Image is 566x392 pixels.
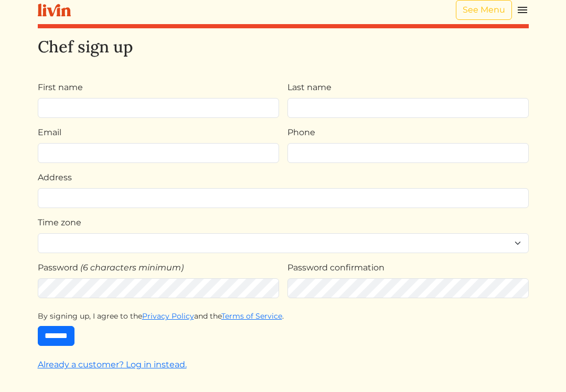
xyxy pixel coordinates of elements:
[38,4,71,17] img: livin-logo-a0d97d1a881af30f6274990eb6222085a2533c92bbd1e4f22c21b4f0d0e3210c.svg
[142,311,194,321] a: Privacy Policy
[287,262,385,274] label: Password confirmation
[38,126,61,139] label: Email
[38,216,81,229] label: Time zone
[516,4,529,16] img: menu_hamburger-cb6d353cf0ecd9f46ceae1c99ecbeb4a00e71ca567a856bd81f57e9d8c17bb26.svg
[287,126,315,139] label: Phone
[80,263,184,273] em: (6 characters minimum)
[38,171,72,184] label: Address
[287,81,332,94] label: Last name
[38,360,187,369] a: Already a customer? Log in instead.
[38,311,529,322] div: By signing up, I agree to the and the .
[221,311,282,321] a: Terms of Service
[38,81,83,94] label: First name
[38,262,78,274] label: Password
[38,37,529,56] h2: Chef sign up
